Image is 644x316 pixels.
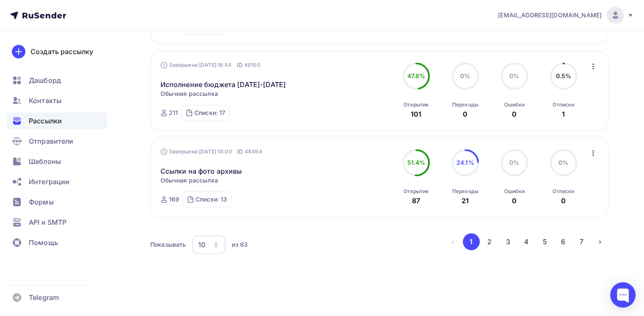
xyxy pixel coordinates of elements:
div: из 63 [232,240,248,249]
button: Go to page 4 [518,233,535,250]
button: Go to page 6 [555,233,572,250]
span: Помощь [29,237,58,248]
div: 169 [169,195,179,204]
div: Списки: 17 [194,109,225,117]
div: 101 [411,109,421,119]
span: ID [237,147,243,156]
span: 0% [460,72,470,79]
span: [EMAIL_ADDRESS][DOMAIN_NAME] [498,11,602,19]
span: Telegram [29,292,59,302]
span: API и SMTP [29,217,66,227]
div: 87 [412,196,420,206]
span: Дашборд [29,75,61,85]
a: [EMAIL_ADDRESS][DOMAIN_NAME] [498,7,634,24]
div: Показывать [150,240,186,249]
div: 0 [561,196,566,206]
div: 21 [462,196,469,206]
div: Отписки [553,188,574,195]
a: Исполнение бюджета [DATE]-[DATE] [160,79,286,90]
div: Отписки [553,101,574,108]
span: 48494 [245,147,262,156]
span: 0% [509,159,519,166]
div: Создать рассылку [30,46,93,57]
span: 0% [509,72,519,79]
span: Обычная рассылка [160,176,218,185]
span: Отправители [29,136,74,146]
div: Завершена [DATE] 14:00 [160,147,262,156]
span: 0% [558,159,568,166]
span: Интеграции [29,177,69,187]
span: Шаблоны [29,156,61,166]
div: Открытия [404,188,428,195]
button: Go to page 5 [536,233,553,250]
span: 49160 [244,61,260,69]
span: Формы [29,197,54,207]
button: Go to page 3 [500,233,517,250]
a: Контакты [7,92,108,109]
div: 211 [169,109,178,117]
span: Рассылки [29,116,62,126]
button: Go to next page [591,233,608,250]
span: 0.5% [556,72,571,79]
button: Go to page 1 [463,233,480,250]
div: Завершена [DATE] 16:54 [160,61,260,69]
div: 0 [463,109,467,119]
div: Переходы [452,188,478,195]
a: Формы [7,193,108,210]
span: ID [237,61,243,69]
span: Контакты [29,95,61,106]
span: Обычная рассылка [160,90,218,98]
div: Ошибки [504,188,525,195]
a: Отправители [7,133,108,150]
button: 10 [192,235,226,254]
button: Go to page 7 [573,233,590,250]
div: Списки: 13 [196,195,227,204]
button: Go to page 2 [481,233,498,250]
div: Переходы [452,101,478,108]
a: Шаблоны [7,153,108,170]
a: Рассылки [7,112,108,129]
div: Ошибки [504,101,525,108]
div: Открытия [404,101,428,108]
a: Ссылки на фото архивы [160,166,242,176]
span: 51.4% [407,159,425,166]
div: 10 [198,240,205,250]
div: 0 [512,196,517,206]
div: 1 [562,109,565,119]
div: 0 [512,109,517,119]
a: Дашборд [7,72,108,89]
ul: Pagination [444,233,608,250]
span: 24.1% [456,159,474,166]
span: 47.8% [407,72,425,79]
